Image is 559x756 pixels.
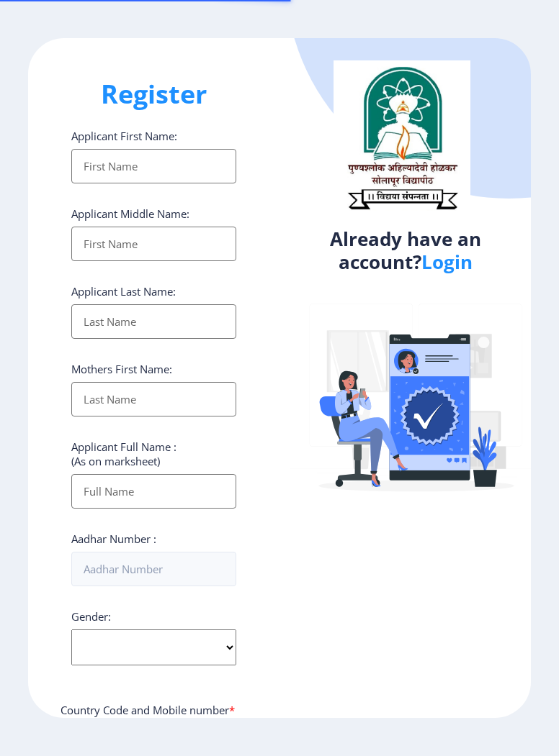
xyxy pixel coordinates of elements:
h4: Already have an account? [290,227,520,273]
h1: Register [71,77,236,111]
label: Applicant Middle Name: [71,206,189,221]
input: Last Name [71,304,236,339]
input: Full Name [71,474,236,509]
label: Country Code and Mobile number [61,703,235,717]
input: First Name [71,149,236,183]
label: Applicant Full Name : (As on marksheet) [71,440,176,468]
label: Mothers First Name: [71,362,172,376]
img: Verified-rafiki.svg [290,276,542,528]
input: Last Name [71,382,236,416]
input: First Name [71,227,236,261]
label: Gender: [71,609,111,624]
label: Applicant First Name: [71,129,177,143]
input: Aadhar Number [71,552,236,586]
label: Aadhar Number : [71,532,156,546]
img: logo [334,60,470,214]
label: Applicant Last Name: [71,284,176,299]
a: Login [421,249,473,275]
